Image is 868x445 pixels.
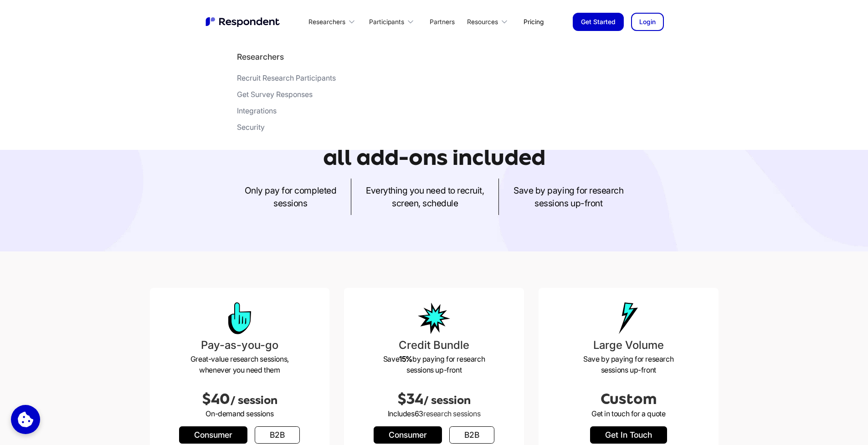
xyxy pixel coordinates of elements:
span: $40 [202,391,230,407]
span: 63 [415,409,423,418]
div: Resources [462,11,516,32]
a: b2b [255,426,300,444]
span: Custom [601,391,657,407]
span: / session [230,394,277,407]
a: Get Survey Responses [237,90,336,102]
p: Great-value research sessions, whenever you need them [157,353,323,375]
div: Researchers [308,17,345,26]
span: research sessions [423,409,480,418]
a: Consumer [374,426,442,444]
a: Pricing [516,11,551,32]
p: Everything you need to recruit, screen, schedule [366,184,484,210]
a: home [205,16,282,28]
p: Save by paying for research sessions up-front [351,353,517,375]
span: $34 [397,391,423,407]
p: Includes [351,408,517,419]
img: Untitled UI logotext [205,16,282,28]
div: Resources [467,17,498,26]
div: Participants [364,11,422,32]
a: Recruit Research Participants [237,73,336,86]
h3: Large Volume [546,337,711,353]
h4: Researchers [237,51,284,62]
div: Integrations [237,106,277,115]
strong: 15% [399,354,412,363]
a: Login [631,13,664,31]
h3: Pay-as-you-go [157,337,323,353]
h3: Credit Bundle [351,337,517,353]
span: / session [423,394,471,407]
div: Recruit Research Participants [237,73,336,82]
div: Security [237,123,265,132]
p: Only pay for completed sessions [245,184,336,210]
a: b2b [449,426,494,444]
p: On-demand sessions [157,408,323,419]
div: Researchers [303,11,364,32]
a: Partners [422,11,462,32]
div: Participants [369,17,404,26]
p: Get in touch for a quote [546,408,711,419]
p: Save by paying for research sessions up-front [546,353,711,375]
a: get in touch [590,426,667,444]
a: Security [237,123,336,135]
div: Get Survey Responses [237,90,313,99]
p: Save by paying for research sessions up-front [514,184,623,210]
a: Consumer [179,426,247,444]
a: Get Started [573,13,624,31]
a: Integrations [237,106,336,119]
